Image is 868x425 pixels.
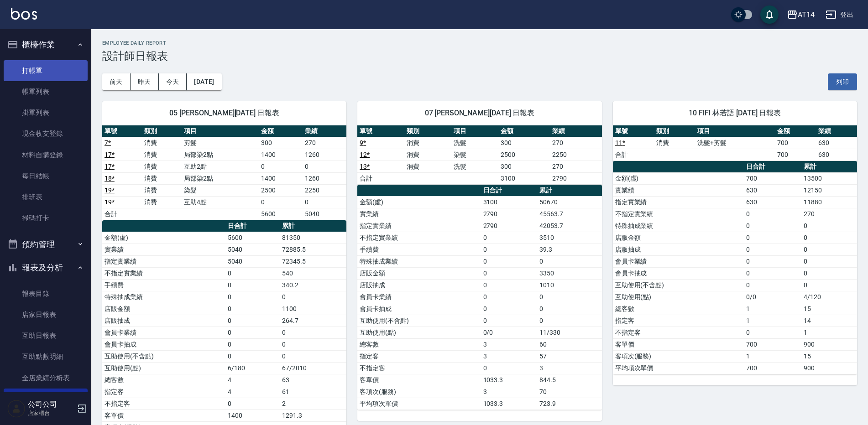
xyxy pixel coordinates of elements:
td: 3 [481,386,537,398]
th: 業績 [816,125,857,137]
td: 2250 [550,149,601,161]
td: 3 [481,338,537,350]
td: 300 [259,137,303,149]
td: 指定客 [357,350,481,362]
td: 1400 [225,409,280,421]
td: 0 [259,196,303,208]
h5: 公司公司 [28,400,74,409]
td: 互助2點 [182,161,259,172]
td: 0 [225,350,280,362]
td: 不指定客 [613,327,744,338]
td: 0 [744,244,802,255]
button: 登出 [822,6,857,23]
td: 局部染2點 [182,172,259,184]
td: 店販抽成 [613,244,744,255]
a: 互助點數明細 [4,346,88,367]
td: 消費 [142,161,182,172]
th: 單號 [613,125,654,137]
td: 總客數 [613,303,744,315]
td: 630 [816,137,857,149]
button: 前天 [102,73,131,90]
button: 今天 [159,73,187,90]
th: 單號 [357,125,404,137]
td: 平均項次單價 [357,398,481,409]
td: 61 [280,386,346,398]
td: 指定實業績 [102,255,225,267]
button: save [760,5,779,24]
td: 0 [280,338,346,350]
span: 07 [PERSON_NAME][DATE] 日報表 [368,109,591,118]
a: 材料自購登錄 [4,145,88,166]
button: 預約管理 [4,233,88,256]
td: 1400 [259,172,303,184]
a: 每日結帳 [4,166,88,187]
td: 900 [801,338,857,350]
td: 手續費 [102,279,225,291]
td: 0 [225,303,280,315]
td: 0 [744,267,802,279]
td: 0 [303,196,346,208]
td: 1 [744,350,802,362]
td: 300 [498,161,550,172]
th: 金額 [259,125,303,137]
td: 11/330 [537,327,602,338]
td: 11880 [801,196,857,208]
td: 0 [481,315,537,327]
td: 13500 [801,172,857,184]
h3: 設計師日報表 [102,50,857,62]
button: AT14 [783,5,818,24]
td: 270 [801,208,857,220]
table: a dense table [613,125,857,161]
td: 5040 [225,255,280,267]
td: 0/0 [744,291,802,303]
td: 2 [280,398,346,409]
td: 店販金額 [102,303,225,315]
button: 列印 [828,73,857,90]
td: 5600 [259,208,303,220]
a: 掛單列表 [4,102,88,123]
td: 不指定客 [102,398,225,409]
td: 540 [280,267,346,279]
td: 不指定實業績 [357,232,481,244]
td: 不指定實業績 [102,267,225,279]
td: 0 [481,303,537,315]
th: 業績 [303,125,346,137]
td: 0 [280,291,346,303]
td: 0 [225,338,280,350]
td: 14 [801,315,857,327]
td: 洗髮+剪髮 [695,137,775,149]
a: 打帳單 [4,60,88,81]
td: 0/0 [481,327,537,338]
td: 0 [744,220,802,232]
td: 70 [537,386,602,398]
td: 42053.7 [537,220,602,232]
td: 45563.7 [537,208,602,220]
td: 實業績 [613,184,744,196]
td: 630 [744,196,802,208]
td: 340.2 [280,279,346,291]
td: 700 [775,149,816,161]
td: 1291.3 [280,409,346,421]
th: 累計 [801,161,857,173]
td: 1 [744,315,802,327]
td: 723.9 [537,398,602,409]
td: 0 [801,244,857,255]
td: 平均項次單價 [613,362,744,374]
td: 67/2010 [280,362,346,374]
td: 洗髮 [451,161,498,172]
td: 不指定客 [357,362,481,374]
td: 72885.5 [280,244,346,255]
td: 81350 [280,232,346,244]
button: 櫃檯作業 [4,33,88,57]
td: 消費 [142,196,182,208]
td: 合計 [613,149,654,161]
td: 染髮 [451,149,498,161]
td: 4 [225,374,280,386]
td: 客單價 [102,409,225,421]
th: 項目 [182,125,259,137]
td: 客項次(服務) [613,350,744,362]
th: 項目 [695,125,775,137]
td: 0 [225,267,280,279]
td: 互助使用(點) [357,327,481,338]
td: 0 [744,232,802,244]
